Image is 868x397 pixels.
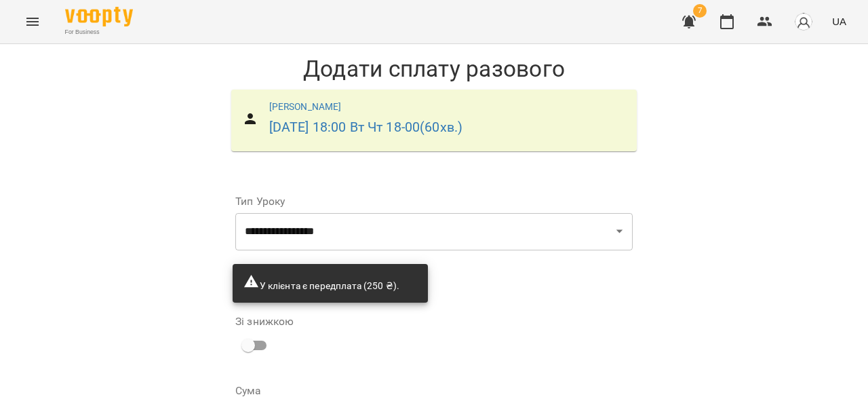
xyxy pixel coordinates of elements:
label: Тип Уроку [235,196,633,207]
span: For Business [65,28,133,37]
img: avatar_s.png [794,12,813,31]
button: Menu [16,5,49,38]
span: UA [832,14,846,29]
h1: Додати сплату разового [224,55,644,83]
a: [DATE] 18:00 Вт Чт 18-00(60хв.) [269,119,463,135]
img: Voopty Logo [65,7,133,26]
span: У клієнта є передплата (250 ₴). [243,280,399,291]
label: Сума [235,385,633,396]
label: Зі знижкою [235,316,294,327]
a: [PERSON_NAME] [269,101,342,112]
span: 7 [693,4,707,18]
button: UA [827,9,852,34]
